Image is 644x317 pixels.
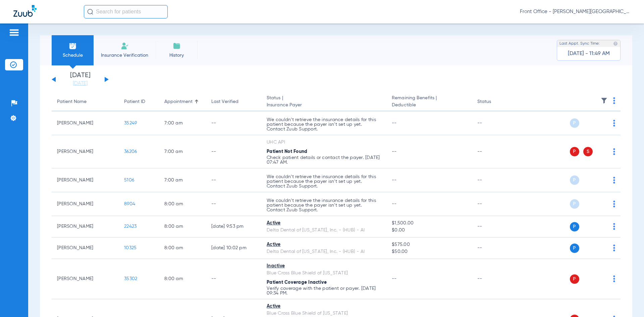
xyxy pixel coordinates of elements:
[583,147,593,156] span: S
[472,93,517,111] th: Status
[52,168,119,192] td: [PERSON_NAME]
[124,202,135,206] span: 8904
[570,199,579,209] span: P
[570,244,579,253] span: P
[57,98,113,105] div: Patient Name
[392,178,397,182] span: --
[520,8,631,15] span: Front Office - [PERSON_NAME][GEOGRAPHIC_DATA] Dental Care
[267,227,381,234] div: Delta Dental of [US_STATE], Inc. - (HUB) - AI
[52,192,119,216] td: [PERSON_NAME]
[392,227,466,234] span: $0.00
[267,270,381,277] div: Blue Cross Blue Shield of [US_STATE]
[267,241,381,248] div: Active
[610,285,644,317] iframe: Chat Widget
[613,275,615,282] img: group-dot-blue.svg
[161,52,193,59] span: History
[472,111,517,135] td: --
[52,111,119,135] td: [PERSON_NAME]
[570,274,579,284] span: P
[570,147,579,156] span: P
[52,259,119,299] td: [PERSON_NAME]
[124,224,137,229] span: 22423
[124,98,154,105] div: Patient ID
[613,245,615,251] img: group-dot-blue.svg
[164,98,201,105] div: Appointment
[84,5,168,18] input: Search for patients
[472,237,517,259] td: --
[99,52,151,59] span: Insurance Verification
[159,216,206,237] td: 8:00 AM
[613,223,615,230] img: group-dot-blue.svg
[267,263,381,270] div: Inactive
[559,40,600,47] span: Last Appt. Sync Time:
[392,241,466,248] span: $575.00
[124,98,145,105] div: Patient ID
[267,280,327,285] span: Patient Coverage Inactive
[52,216,119,237] td: [PERSON_NAME]
[124,178,134,182] span: 5106
[472,168,517,192] td: --
[392,276,397,281] span: --
[206,135,261,168] td: --
[159,237,206,259] td: 8:00 AM
[570,222,579,231] span: P
[267,286,381,296] p: Verify coverage with the patient or payer. [DATE] 09:34 PM.
[267,139,381,146] div: UHC API
[392,149,397,154] span: --
[267,198,381,212] p: We couldn’t retrieve the insurance details for this patient because the payer isn’t set up yet. C...
[267,117,381,131] p: We couldn’t retrieve the insurance details for this patient because the payer isn’t set up yet. C...
[124,149,137,154] span: 36206
[392,202,397,206] span: --
[392,102,466,109] span: Deductible
[159,259,206,299] td: 8:00 AM
[267,174,381,189] p: We couldn’t retrieve the insurance details for this patient because the payer isn’t set up yet. C...
[60,72,100,87] li: [DATE]
[267,303,381,310] div: Active
[60,80,100,87] a: [DATE]
[206,168,261,192] td: --
[206,111,261,135] td: --
[87,9,93,15] img: Search Icon
[121,42,129,50] img: Manual Insurance Verification
[159,168,206,192] td: 7:00 AM
[392,121,397,125] span: --
[206,259,261,299] td: --
[267,149,307,154] span: Patient Not Found
[613,201,615,207] img: group-dot-blue.svg
[206,237,261,259] td: [DATE] 10:02 PM
[613,148,615,155] img: group-dot-blue.svg
[472,192,517,216] td: --
[472,216,517,237] td: --
[159,192,206,216] td: 8:00 AM
[159,135,206,168] td: 7:00 AM
[164,98,193,105] div: Appointment
[261,93,386,111] th: Status |
[57,98,87,105] div: Patient Name
[570,118,579,128] span: P
[601,97,607,104] img: filter.svg
[267,248,381,255] div: Delta Dental of [US_STATE], Inc. - (HUB) - AI
[206,216,261,237] td: [DATE] 9:53 PM
[211,98,256,105] div: Last Verified
[392,248,466,255] span: $50.00
[124,121,137,125] span: 35249
[69,42,77,50] img: Schedule
[159,111,206,135] td: 7:00 AM
[472,135,517,168] td: --
[392,220,466,227] span: $1,500.00
[386,93,472,111] th: Remaining Benefits |
[570,175,579,185] span: P
[613,97,615,104] img: group-dot-blue.svg
[124,276,137,281] span: 35302
[173,42,181,50] img: History
[613,41,618,46] img: last sync help info
[472,259,517,299] td: --
[267,155,381,165] p: Check patient details or contact the payer. [DATE] 07:47 AM.
[267,310,381,317] div: Blue Cross Blue Shield of [US_STATE]
[211,98,238,105] div: Last Verified
[267,220,381,227] div: Active
[52,135,119,168] td: [PERSON_NAME]
[124,246,137,250] span: 10325
[52,237,119,259] td: [PERSON_NAME]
